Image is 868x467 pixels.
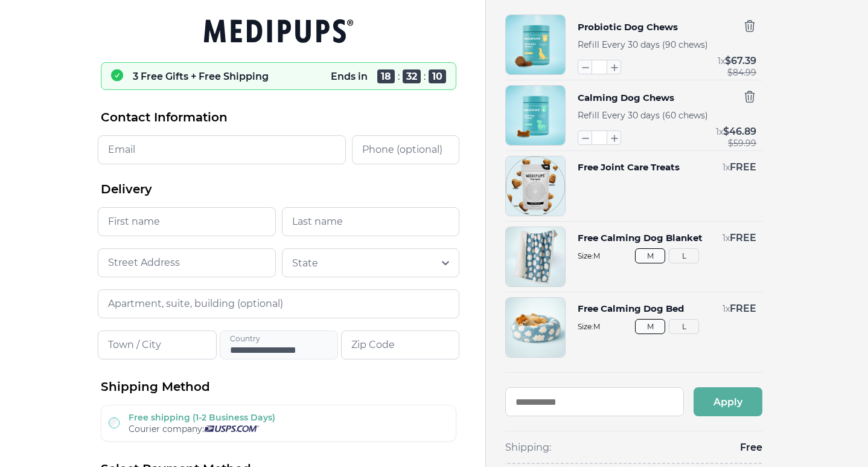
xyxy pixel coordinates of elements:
[728,138,756,148] span: $ 59.99
[578,161,680,174] button: Free Joint Care Treats
[730,303,756,314] span: FREE
[101,181,152,198] span: Delivery
[506,227,565,286] img: Free Calming Dog Blanket
[506,86,565,145] img: Calming Dog Chews
[133,71,269,82] p: 3 Free Gifts + Free Shipping
[101,109,228,126] span: Contact Information
[506,298,565,357] img: Free Calming Dog Bed
[635,248,665,263] button: M
[424,71,426,82] span: :
[506,15,565,74] img: Probiotic Dog Chews
[578,302,684,315] button: Free Calming Dog Bed
[129,424,204,434] span: Courier company:
[578,19,678,35] button: Probiotic Dog Chews
[429,69,446,83] span: 10
[506,156,565,216] img: Free Joint Care Treats
[578,251,756,260] span: Size: M
[716,126,723,137] span: 1 x
[730,161,756,173] span: FREE
[578,110,708,121] span: Refill Every 30 days (60 chews)
[505,441,551,454] span: Shipping:
[694,387,762,416] button: Apply
[723,162,730,173] span: 1 x
[723,233,730,243] span: 1 x
[101,379,456,395] h2: Shipping Method
[635,319,665,334] button: M
[669,319,699,334] button: L
[730,232,756,243] span: FREE
[331,71,368,82] p: Ends in
[398,71,400,82] span: :
[578,90,674,106] button: Calming Dog Chews
[727,68,756,77] span: $ 84.99
[723,126,756,137] span: $ 46.89
[578,231,703,245] button: Free Calming Dog Blanket
[725,55,756,66] span: $ 67.39
[129,412,275,423] label: Free shipping (1-2 Business Days)
[578,322,756,331] span: Size: M
[578,39,708,50] span: Refill Every 30 days (90 chews)
[204,425,259,432] img: Usps courier company
[403,69,421,83] span: 32
[718,56,725,66] span: 1 x
[723,303,730,314] span: 1 x
[669,248,699,263] button: L
[377,69,395,83] span: 18
[740,441,762,454] span: Free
